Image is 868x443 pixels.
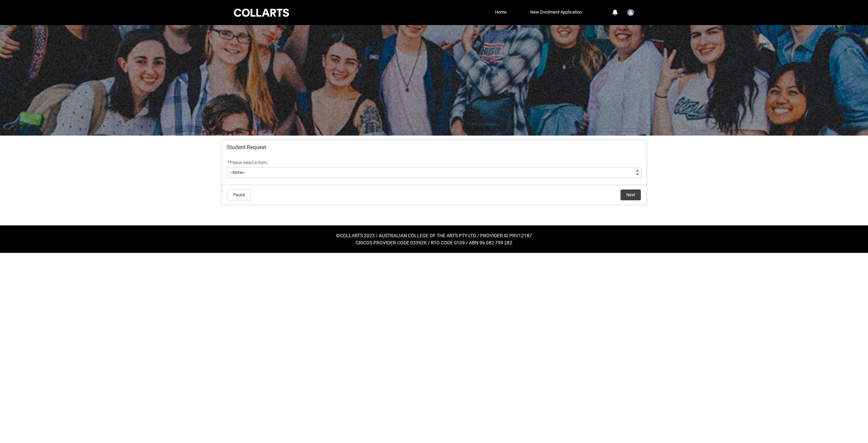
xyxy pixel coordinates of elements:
img: Student.dberry.20252588 [627,9,634,16]
span: Please select a form: [230,160,268,165]
button: Next [620,189,641,200]
abbr: required [228,160,229,165]
article: Redu_Student_Request flow [221,140,647,205]
a: New Enrolment Application [529,7,584,17]
a: Home [493,7,508,17]
span: Student Request [227,144,266,151]
button: Pause [227,189,251,200]
button: User Profile Student.dberry.20252588 [626,6,636,17]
